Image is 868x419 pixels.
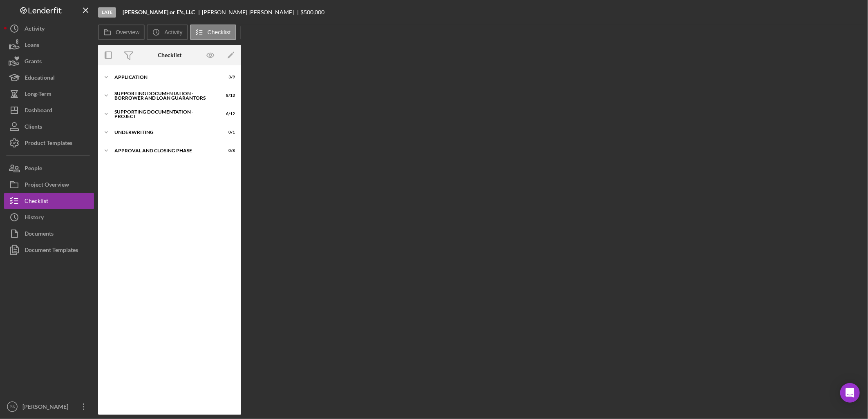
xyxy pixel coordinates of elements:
button: Activity [147,25,188,40]
button: Loans [4,37,94,53]
button: Product Templates [4,135,94,151]
button: Project Overview [4,176,94,193]
button: Educational [4,69,94,86]
button: People [4,160,94,176]
div: 0 / 1 [220,130,235,135]
div: Product Templates [25,135,72,153]
div: Project Overview [25,176,69,195]
button: Activity [4,20,94,37]
div: 0 / 8 [220,148,235,153]
label: Activity [164,29,182,36]
div: Documents [25,225,54,244]
label: Checklist [208,29,231,36]
div: Activity [25,20,45,39]
div: Supporting Documentation - Project [114,109,215,119]
button: Long-Term [4,86,94,102]
div: Approval and Closing Phase [114,148,215,153]
button: Checklist [190,25,236,40]
button: Documents [4,225,94,242]
div: Grants [25,53,42,71]
div: Clients [25,118,42,137]
div: Document Templates [25,242,78,260]
span: $500,000 [301,9,325,16]
div: Underwriting [114,130,215,135]
div: 3 / 9 [220,75,235,80]
div: 8 / 13 [220,93,235,98]
button: Document Templates [4,242,94,258]
b: [PERSON_NAME] or E's, LLC [123,9,195,16]
div: [PERSON_NAME] [20,399,74,417]
div: [PERSON_NAME] [PERSON_NAME] [202,9,301,16]
text: PS [10,405,15,409]
div: Application [114,75,215,80]
button: Clients [4,118,94,135]
div: Dashboard [25,102,52,120]
div: History [25,209,44,227]
div: Open Intercom Messenger [840,383,860,403]
div: Checklist [158,52,181,58]
div: Checklist [25,193,48,211]
div: Long-Term [25,86,51,104]
div: 6 / 12 [220,111,235,116]
button: PS[PERSON_NAME] [4,399,94,415]
div: Late [98,7,116,18]
div: People [25,160,42,178]
div: Supporting Documentation - Borrower and Loan Guarantors [114,91,215,100]
label: Overview [116,29,139,36]
button: Overview [98,25,145,40]
div: Educational [25,69,55,88]
button: Checklist [4,193,94,209]
div: Loans [25,37,39,55]
button: Grants [4,53,94,69]
button: History [4,209,94,225]
button: Dashboard [4,102,94,118]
